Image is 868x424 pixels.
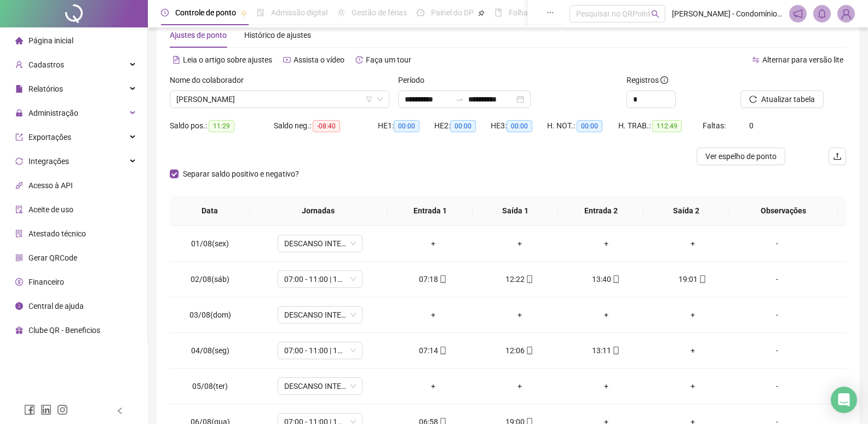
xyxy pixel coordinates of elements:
[745,380,809,392] div: -
[15,157,23,165] span: sync
[28,302,84,310] span: Central de ajuda
[793,9,803,19] span: notification
[294,55,344,64] span: Assista o vídeo
[485,273,554,285] div: 12:22
[28,181,73,190] span: Acesso à API
[547,120,618,132] div: H. NOT.:
[611,275,620,283] span: mobile
[28,205,73,214] span: Aceite de uso
[525,275,533,283] span: mobile
[313,120,340,132] span: -08:40
[761,93,815,105] span: Atualizar tabela
[170,31,227,39] span: Ajustes de ponto
[284,378,356,394] span: DESCANSO INTER-JORNADA
[355,56,363,64] span: history
[838,5,854,22] img: 90824
[652,120,682,132] span: 112:49
[378,120,434,132] div: HE 1:
[28,36,73,45] span: Página inicial
[15,302,23,310] span: info-circle
[176,91,383,108] span: DIEGO BARBOSA
[15,182,23,189] span: api
[399,309,468,321] div: +
[658,273,727,285] div: 19:01
[658,309,727,321] div: +
[817,9,827,19] span: bell
[28,133,71,142] span: Exportações
[455,95,464,104] span: swap-right
[28,60,64,69] span: Cadastros
[283,56,291,64] span: youtube
[495,9,502,16] span: book
[284,271,356,287] span: 07:00 - 11:00 | 12:00 - 19:00
[173,56,180,64] span: file-text
[244,31,311,39] span: Histórico de ajustes
[833,152,842,161] span: upload
[28,84,63,93] span: Relatórios
[749,121,754,130] span: 0
[572,309,641,321] div: +
[491,120,547,132] div: HE 3:
[434,120,491,132] div: HE 2:
[192,382,228,391] span: 05/08(ter)
[170,196,250,226] th: Data
[398,74,432,86] label: Período
[455,95,464,104] span: to
[191,239,229,248] span: 01/08(sex)
[485,309,554,321] div: +
[191,346,229,355] span: 04/08(seg)
[485,238,554,250] div: +
[749,95,757,103] span: reload
[399,273,468,285] div: 07:18
[660,76,668,84] span: info-circle
[658,238,727,250] div: +
[752,56,760,64] span: swap
[28,253,77,262] span: Gerar QRCode
[170,74,251,86] label: Nome do colaborador
[572,273,641,285] div: 13:40
[507,120,532,132] span: 00:00
[366,96,372,103] span: filter
[745,238,809,250] div: -
[547,9,554,16] span: ellipsis
[485,380,554,392] div: +
[377,96,383,103] span: down
[399,238,468,250] div: +
[387,196,473,226] th: Entrada 1
[250,196,387,226] th: Jornadas
[337,9,345,16] span: sun
[399,380,468,392] div: +
[41,404,51,415] span: linkedin
[450,120,476,132] span: 00:00
[672,8,783,20] span: [PERSON_NAME] - Condomínio Residencial Santa Teresa
[189,310,231,319] span: 03/08(dom)
[740,91,824,108] button: Atualizar tabela
[658,380,727,392] div: +
[57,404,68,415] span: instagram
[15,85,23,93] span: file
[15,254,23,262] span: qrcode
[28,109,78,117] span: Administração
[28,278,64,286] span: Financeiro
[729,196,838,226] th: Observações
[191,275,229,284] span: 02/08(sáb)
[745,309,809,321] div: -
[643,196,729,226] th: Saída 2
[438,275,447,283] span: mobile
[183,55,272,64] span: Leia o artigo sobre ajustes
[473,196,558,226] th: Saída 1
[399,344,468,357] div: 07:14
[572,380,641,392] div: +
[257,9,265,16] span: file-done
[274,120,378,132] div: Saldo neg.:
[703,121,727,130] span: Faltas:
[745,273,809,285] div: -
[478,10,485,16] span: pushpin
[762,55,843,64] span: Alternar para versão lite
[15,230,23,238] span: solution
[485,344,554,357] div: 12:06
[438,347,447,354] span: mobile
[179,168,303,180] span: Separar saldo positivo e negativo?
[240,10,247,16] span: pushpin
[831,387,857,413] div: Open Intercom Messenger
